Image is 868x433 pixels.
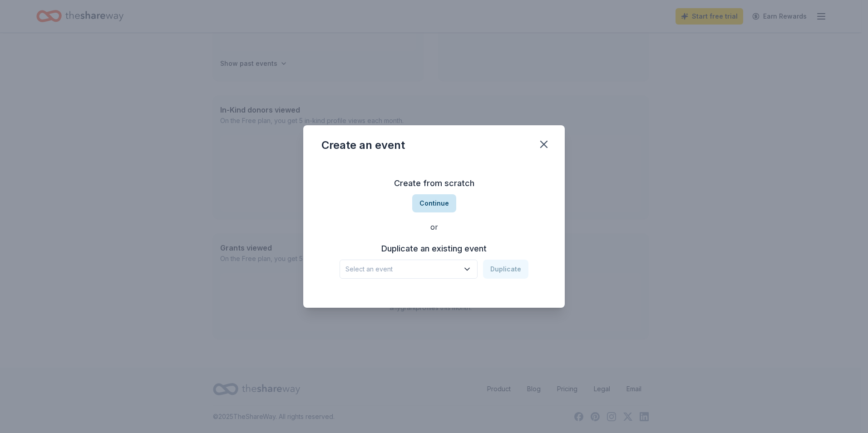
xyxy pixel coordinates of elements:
span: Select an event [345,264,459,275]
h3: Duplicate an existing event [340,241,528,256]
button: Select an event [340,260,478,279]
h3: Create from scratch [321,176,547,191]
button: Continue [412,194,456,212]
div: Create an event [321,138,405,153]
div: or [321,221,547,232]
